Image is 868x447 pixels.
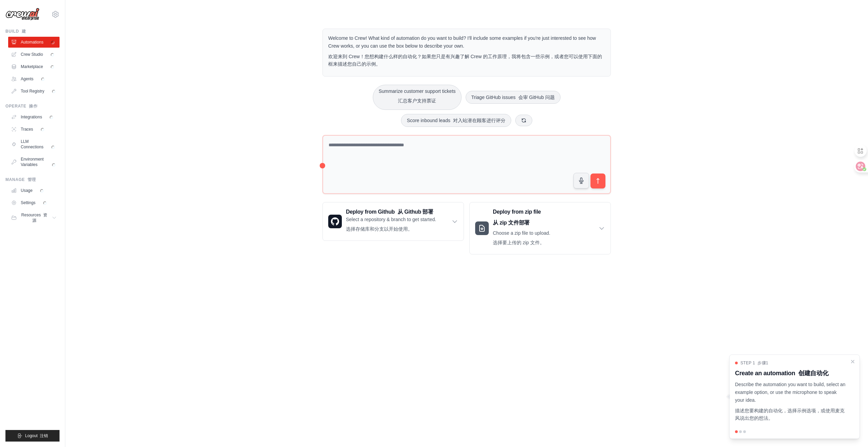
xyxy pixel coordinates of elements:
div: Operate [5,103,60,109]
span: Logout [25,433,48,438]
font: 从 zip 文件部署 [493,220,530,226]
button: Logout 注销 [5,430,60,442]
a: Tool Registry [8,86,60,97]
font: 汇总客户支持票证 [398,98,436,103]
a: Automations [8,37,60,48]
div: Build [5,29,60,34]
a: Agents [8,73,60,84]
h3: Deploy from zip file [493,208,550,230]
img: Logo [5,8,39,21]
button: Close walkthrough [850,359,855,364]
font: 对入站潜在顾客进行评分 [453,118,505,123]
p: Welcome to Crew! What kind of automation do you want to build? I'll include some examples if you'... [328,34,605,71]
div: Manage [5,177,60,182]
font: 选择存储库和分支以开始使用。 [346,226,413,232]
font: 欢迎来到 Crew！您想构建什么样的自动化？如果您只是有兴趣了解 Crew 的工作原理，我将包含一些示例，或者您可以使用下面的框来描述您自己的示例。 [328,54,602,67]
h3: Deploy from Github [346,208,436,216]
a: Settings [8,197,60,208]
p: Describe the automation you want to build, select an example option, or use the microphone to spe... [735,381,846,425]
a: Environment Variables [8,154,60,170]
a: Marketplace [8,61,60,72]
font: 描述您要构建的自动化，选择示例选项，或使用麦克风说出您的想法。 [735,408,845,421]
p: Choose a zip file to upload. [493,230,550,249]
font: 建 [22,29,26,34]
p: Select a repository & branch to get started. [346,216,436,235]
font: 注销 [40,433,48,438]
button: Summarize customer support tickets汇总客户支持票证 [373,85,461,110]
button: Triage GitHub issues 会审 GitHub 问题 [466,91,561,104]
font: 步骤1 [757,361,768,365]
button: Score inbound leads 对入站潜在顾客进行评分 [401,114,511,127]
font: 管理 [28,177,36,182]
a: Usage [8,185,60,196]
font: 会审 GitHub 问题 [518,95,555,100]
a: Traces [8,124,60,135]
font: 操作 [29,104,37,109]
a: Crew Studio [8,49,60,60]
span: Resources [21,212,48,223]
a: LLM Connections [8,136,60,152]
h3: Create an automation [735,368,846,378]
button: Resources 资源 [8,210,60,226]
font: 创建自动化 [798,370,828,377]
font: 选择要上传的 zip 文件。 [493,240,545,245]
font: 从 Github 部署 [398,209,433,215]
span: Step 1 [740,360,768,366]
a: Integrations [8,112,60,122]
